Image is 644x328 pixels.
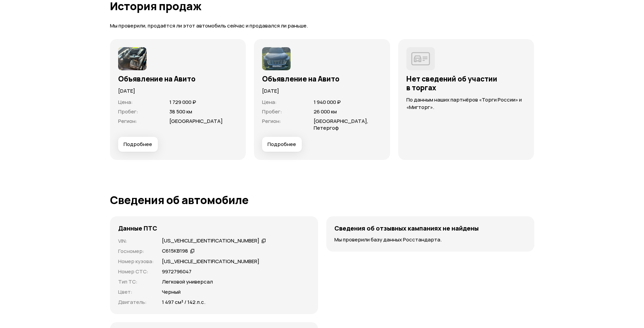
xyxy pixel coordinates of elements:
p: Номер СТС : [118,268,154,275]
h3: Объявление на Авито [262,74,382,83]
span: 26 000 км [314,108,337,115]
h1: Сведения об автомобиле [110,194,534,206]
p: Двигатель : [118,298,154,306]
p: Тип ТС : [118,278,154,286]
p: Мы проверили, продаётся ли этот автомобиль сейчас и продавался ли раньше. [110,22,534,30]
span: 1 940 000 ₽ [314,98,341,106]
span: 1 729 000 ₽ [169,98,196,106]
span: Пробег : [118,108,138,115]
p: Легковой универсал [162,278,213,286]
p: [DATE] [118,87,238,95]
h4: Данные ПТС [118,224,157,232]
span: [GEOGRAPHIC_DATA], Петергоф [314,117,368,131]
span: [GEOGRAPHIC_DATA] [169,117,223,125]
span: 38 500 км [169,108,192,115]
span: Цена : [262,98,277,106]
span: Регион : [118,117,137,125]
span: Подробнее [268,141,296,148]
p: 1 497 см³ / 142 л.с. [162,298,205,306]
span: Пробег : [262,108,282,115]
button: Подробнее [118,137,158,152]
p: Номер кузова : [118,258,154,265]
p: VIN : [118,237,154,245]
h3: Нет сведений об участии в торгах [406,74,526,92]
span: Цена : [118,98,133,106]
h3: Объявление на Авито [118,74,238,83]
p: Мы проверили базу данных Росстандарта. [334,236,526,243]
p: Госномер : [118,248,154,255]
div: [US_VEHICLE_IDENTIFICATION_NUMBER] [162,237,259,244]
p: По данным наших партнёров «Торги России» и «Мигторг». [406,96,526,111]
button: Подробнее [262,137,302,152]
h4: Сведения об отзывных кампаниях не найдены [334,224,479,232]
p: [DATE] [262,87,382,95]
div: С615КВ198 [162,248,188,255]
p: [US_VEHICLE_IDENTIFICATION_NUMBER] [162,258,259,265]
p: 9972796047 [162,268,191,275]
p: Цвет : [118,288,154,296]
span: Регион : [262,117,281,125]
span: Подробнее [124,141,152,148]
p: Черный [162,288,181,296]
